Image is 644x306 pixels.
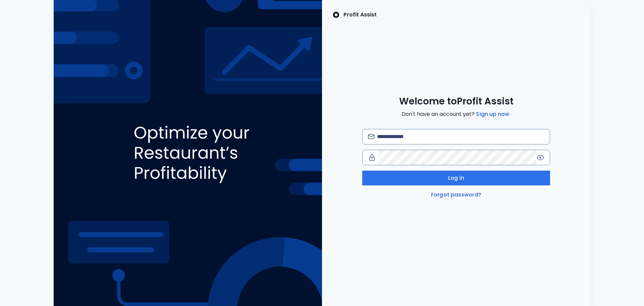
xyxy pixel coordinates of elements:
[343,11,377,19] p: Profit Assist
[399,95,514,107] span: Welcome to Profit Assist
[362,171,550,185] button: Log in
[448,174,464,182] span: Log in
[430,191,483,199] a: Forgot password?
[333,11,339,19] img: SpotOn Logo
[475,110,511,118] a: Sign up now
[368,134,374,139] img: email
[401,110,511,118] span: Don't have an account yet?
